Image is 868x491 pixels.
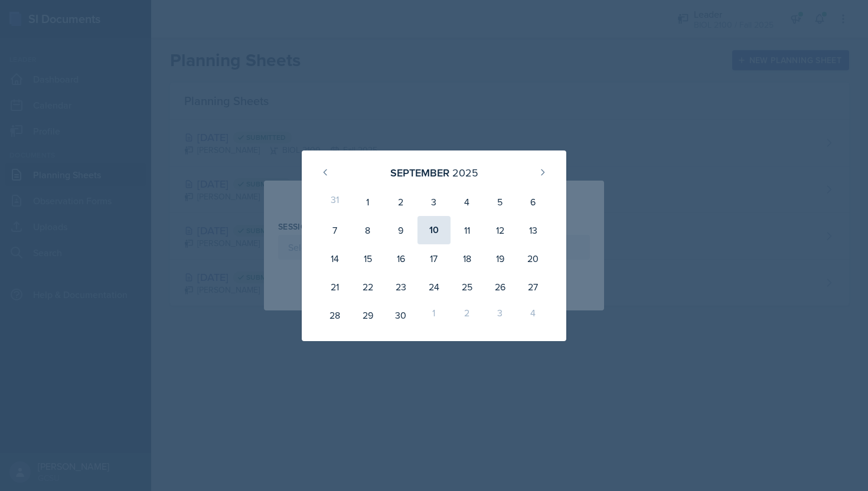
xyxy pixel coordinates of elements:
div: 10 [417,216,451,244]
div: 3 [417,188,451,216]
div: 2 [384,188,417,216]
div: 26 [484,273,517,301]
div: 22 [351,273,384,301]
div: 1 [417,301,451,329]
div: 16 [384,244,417,273]
div: 4 [451,188,484,216]
div: 28 [318,301,351,329]
div: 29 [351,301,384,329]
div: 18 [451,244,484,273]
div: 8 [351,216,384,244]
div: 20 [517,244,550,273]
div: 6 [517,188,550,216]
div: September [390,165,449,181]
div: 30 [384,301,417,329]
div: 23 [384,273,417,301]
div: 21 [318,273,351,301]
div: 25 [451,273,484,301]
div: 2 [451,301,484,329]
div: 19 [484,244,517,273]
div: 13 [517,216,550,244]
div: 2025 [452,165,478,181]
div: 9 [384,216,417,244]
div: 7 [318,216,351,244]
div: 4 [517,301,550,329]
div: 14 [318,244,351,273]
div: 3 [484,301,517,329]
div: 24 [417,273,451,301]
div: 15 [351,244,384,273]
div: 12 [484,216,517,244]
div: 1 [351,188,384,216]
div: 17 [417,244,451,273]
div: 5 [484,188,517,216]
div: 27 [517,273,550,301]
div: 31 [318,188,351,216]
div: 11 [451,216,484,244]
